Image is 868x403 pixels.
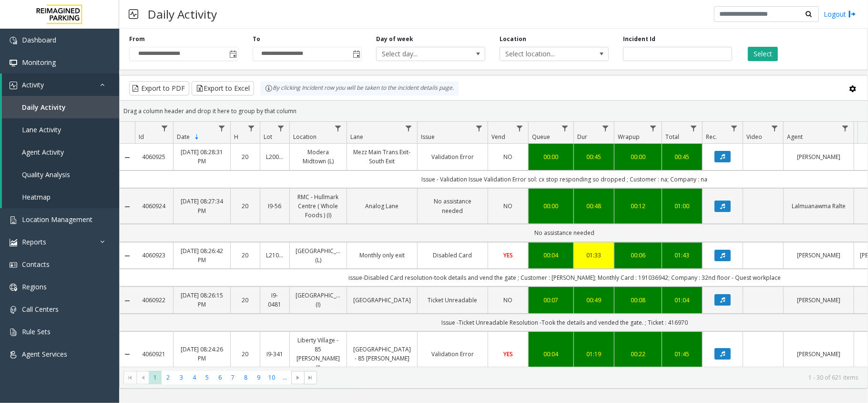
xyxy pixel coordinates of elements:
[580,296,608,305] div: 00:49
[534,296,568,305] div: 00:07
[307,374,315,382] span: Go to the last page
[10,216,17,224] img: 'icon'
[214,371,226,384] span: Page 6
[500,47,587,61] span: Select location...
[668,251,696,260] a: 01:43
[532,133,550,141] span: Queue
[179,197,225,215] a: [DATE] 08:27:34 PM
[158,122,171,135] a: Id Filter Menu
[402,122,415,135] a: Lane Filter Menu
[668,201,696,211] a: 01:00
[377,47,463,61] span: Select day...
[503,251,513,259] span: YES
[494,251,522,260] a: YES
[149,371,162,384] span: Page 1
[22,170,70,179] span: Quality Analysis
[179,291,225,309] a: [DATE] 08:26:15 PM
[22,148,64,157] span: Agent Activity
[494,350,522,359] a: YES
[120,350,135,358] a: Collapse Details
[580,201,608,211] div: 00:48
[177,133,190,141] span: Date
[748,47,778,61] button: Select
[728,122,741,135] a: Rec. Filter Menu
[491,133,505,141] span: Vend
[129,35,145,43] label: From
[245,122,258,135] a: H Filter Menu
[129,2,138,26] img: pageIcon
[234,133,238,141] span: H
[500,35,526,43] label: Location
[10,261,17,269] img: 'icon'
[236,296,254,305] a: 20
[22,350,67,359] span: Agent Services
[143,2,222,26] h3: Daily Activity
[236,152,254,161] a: 20
[10,37,17,44] img: 'icon'
[227,47,238,61] span: Toggle popup
[141,152,167,161] a: 4060925
[580,350,608,359] div: 01:19
[296,291,341,309] a: [GEOGRAPHIC_DATA] (I)
[668,350,696,359] a: 01:45
[10,59,17,67] img: 'icon'
[350,133,363,141] span: Lane
[252,371,265,384] span: Page 9
[294,374,302,382] span: Go to the next page
[353,201,411,211] a: Analog Lane
[215,122,228,135] a: Date Filter Menu
[848,9,856,19] img: logout
[266,371,278,384] span: Page 10
[291,371,304,384] span: Go to the next page
[504,153,513,161] span: NO
[2,118,119,141] a: Lane Activity
[264,133,272,141] span: Lot
[534,152,568,161] div: 00:00
[746,133,762,141] span: Video
[559,122,572,135] a: Queue Filter Menu
[120,122,868,367] div: Data table
[266,350,284,359] a: I9-341
[423,350,482,359] a: Validation Error
[22,260,50,269] span: Contacts
[789,296,848,305] a: [PERSON_NAME]
[2,74,119,96] a: Activity
[278,371,291,384] span: Page 11
[534,201,568,211] a: 00:00
[192,81,254,95] button: Export to Excel
[129,81,189,95] button: Export to PDF
[620,152,656,161] a: 00:00
[226,371,239,384] span: Page 7
[620,350,656,359] div: 00:22
[10,329,17,336] img: 'icon'
[332,122,345,135] a: Location Filter Menu
[503,350,513,358] span: YES
[534,251,568,260] a: 00:04
[266,152,284,161] a: L20000500
[141,296,167,305] a: 4060922
[534,350,568,359] a: 00:04
[353,251,411,260] a: Monthly only exit
[423,152,482,161] a: Validation Error
[188,371,201,384] span: Page 4
[304,371,317,384] span: Go to the last page
[494,296,522,305] a: NO
[296,246,341,265] a: [GEOGRAPHIC_DATA] (L)
[353,296,411,305] a: [GEOGRAPHIC_DATA]
[22,237,46,246] span: Reports
[120,154,135,161] a: Collapse Details
[2,163,119,186] a: Quality Analysis
[260,81,459,95] div: By clicking Incident row you will be taken to the incident details page.
[620,296,656,305] a: 00:08
[668,296,696,305] a: 01:04
[239,371,252,384] span: Page 8
[10,306,17,314] img: 'icon'
[22,80,44,89] span: Activity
